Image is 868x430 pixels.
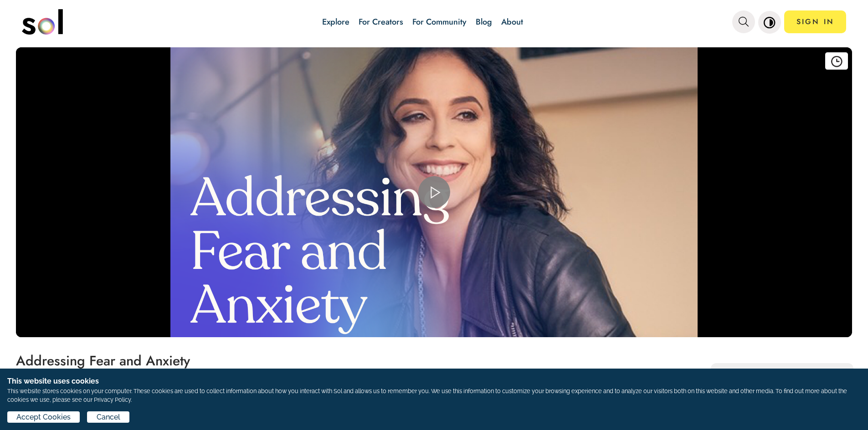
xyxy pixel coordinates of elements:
a: SIGN IN [784,10,846,33]
a: Explore [322,16,349,28]
a: Blog [476,16,492,28]
img: logo [22,9,63,35]
div: Video Player [16,47,852,337]
nav: main navigation [22,6,847,38]
a: About [501,16,523,28]
span: Cancel [97,412,120,423]
a: For Community [412,16,467,28]
button: Cancel [87,411,129,423]
button: Play Video [418,176,450,208]
h1: Addressing Fear and Anxiety [16,353,695,368]
button: Accept Cookies [7,411,80,423]
h1: This website uses cookies [7,376,861,387]
p: This website stores cookies on your computer. These cookies are used to collect information about... [7,387,861,404]
span: Accept Cookies [16,412,71,423]
a: For Creators [359,16,403,28]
